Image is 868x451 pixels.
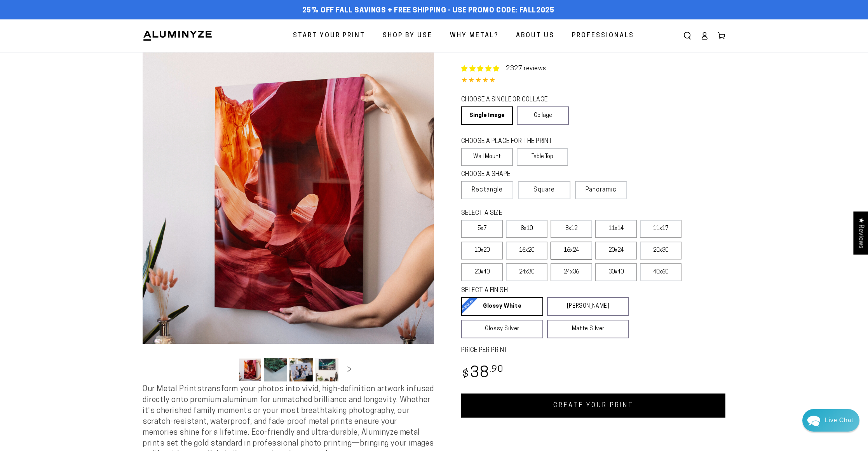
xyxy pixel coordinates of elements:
[551,242,592,259] label: 16x24
[547,297,629,316] a: [PERSON_NAME]
[551,220,592,238] label: 8x12
[679,27,696,44] summary: Search our site
[595,220,637,238] label: 11x14
[640,220,682,238] label: 11x17
[510,26,560,46] a: About Us
[383,30,432,42] span: Shop By Use
[264,358,287,381] button: Load image 2 in gallery view
[802,409,859,432] div: Chat widget toggle
[461,220,503,238] label: 5x7
[566,26,640,46] a: Professionals
[506,242,547,259] label: 16x20
[506,263,547,281] label: 24x30
[533,185,555,195] span: Square
[461,75,725,87] div: 4.85 out of 5.0 stars
[287,26,371,46] a: Start Your Print
[551,263,592,281] label: 24x36
[461,170,562,179] legend: CHOOSE A SHAPE
[143,30,213,42] img: Aluminyze
[377,26,438,46] a: Shop By Use
[461,286,610,295] legend: SELECT A FINISH
[461,320,543,338] a: Glossy Silver
[461,137,561,146] legend: CHOOSE A PLACE FOR THE PRINT
[586,187,617,193] span: Panoramic
[472,185,503,195] span: Rectangle
[640,263,682,281] label: 40x60
[289,358,313,381] button: Load image 3 in gallery view
[450,30,498,42] span: Why Metal?
[293,30,365,42] span: Start Your Print
[506,66,547,72] a: 2327 reviews.
[315,358,338,381] button: Load image 4 in gallery view
[547,320,629,338] a: Matte Silver
[490,365,504,374] sup: .90
[517,148,568,166] label: Table Top
[302,7,554,15] span: 25% off FALL Savings + Free Shipping - Use Promo Code: FALL2025
[572,30,634,42] span: Professionals
[461,297,543,316] a: Glossy White
[238,358,261,381] button: Load image 1 in gallery view
[595,263,637,281] label: 30x40
[341,361,358,378] button: Slide right
[461,106,513,125] a: Single Image
[461,346,725,355] label: PRICE PER PRINT
[853,211,868,254] div: Click to open Judge.me floating reviews tab
[461,64,547,73] a: 2327 reviews.
[516,30,554,42] span: About Us
[595,242,637,259] label: 20x24
[825,409,853,432] div: Contact Us Directly
[143,52,434,384] media-gallery: Gallery Viewer
[461,242,503,259] label: 10x20
[444,26,504,46] a: Why Metal?
[461,148,513,166] label: Wall Mount
[506,220,547,238] label: 8x10
[461,394,725,418] a: CREATE YOUR PRINT
[461,263,503,281] label: 20x40
[462,369,469,380] span: $
[461,96,561,104] legend: CHOOSE A SINGLE OR COLLAGE
[219,361,236,378] button: Slide left
[461,366,504,381] bdi: 38
[461,209,617,218] legend: SELECT A SIZE
[640,242,682,259] label: 20x30
[517,106,568,125] a: Collage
